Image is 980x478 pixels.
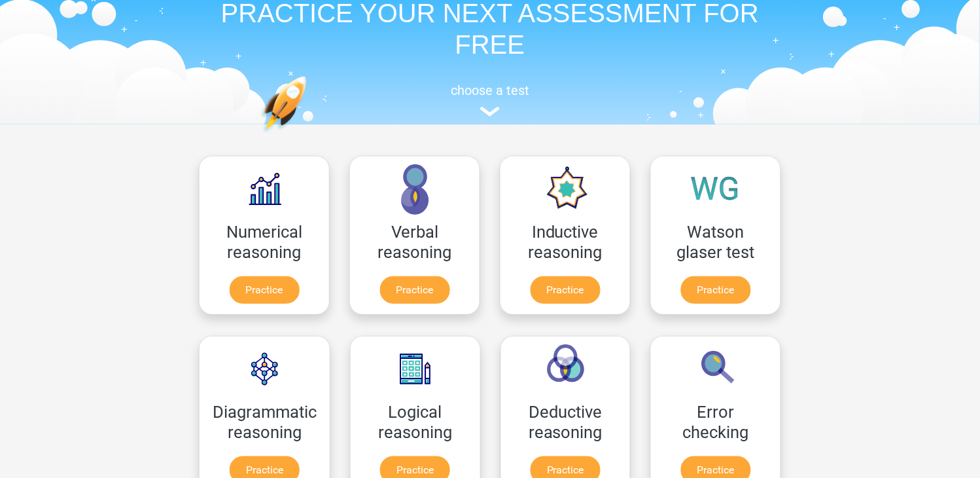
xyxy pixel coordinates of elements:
a: Practice [681,276,751,304]
img: practice [261,76,357,194]
a: choose a test [189,83,791,117]
a: Practice [531,276,601,304]
img: assessment [480,107,500,117]
a: Practice [380,276,450,304]
a: Practice [230,276,300,304]
h5: choose a test [189,83,791,98]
